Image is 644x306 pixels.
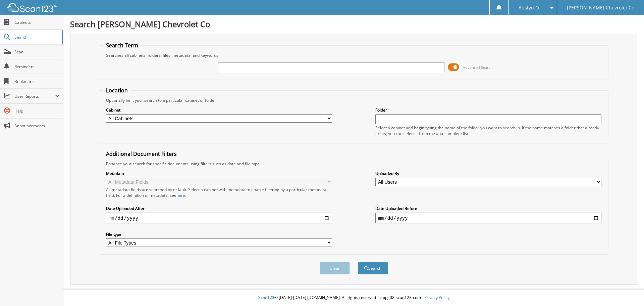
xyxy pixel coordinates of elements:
button: Search [358,262,388,274]
span: Scan123 [258,295,274,300]
div: © [DATE]-[DATE] [DOMAIN_NAME]. All rights reserved | appg02-scan123-com | [63,290,644,306]
legend: Additional Document Filters [103,150,180,158]
span: Reminders [14,64,60,70]
label: Uploaded By [375,171,601,176]
span: Announcements [14,123,60,129]
span: Bookmarks [14,79,60,84]
span: Advanced Search [463,65,493,70]
span: Search [14,34,59,40]
span: User Reports [14,93,55,99]
input: start [106,213,332,223]
span: [PERSON_NAME] Chevrolet Co [567,6,634,10]
div: Select a cabinet and begin typing the name of the folder you want to search in. If the name match... [375,125,601,136]
label: Folder [375,107,601,113]
legend: Search Term [103,42,142,49]
iframe: Chat Widget [610,274,644,306]
div: Searches all cabinets, folders, files, metadata, and keywords [103,52,605,58]
legend: Location [103,87,131,94]
h1: Search [PERSON_NAME] Chevrolet Co [70,18,637,30]
input: end [375,213,601,223]
span: Help [14,108,60,114]
label: Cabinet [106,107,332,113]
button: Clear [320,262,350,274]
div: Optionally limit your search to a particular cabinet or folder [103,97,605,103]
label: File type [106,231,332,237]
span: Scan [14,49,60,55]
img: scan123-logo-white.svg [7,3,57,12]
a: here [176,192,185,198]
label: Metadata [106,171,332,176]
label: Date Uploaded Before [375,206,601,211]
span: Cabinets [14,19,60,25]
div: All metadata fields are searched by default. Select a cabinet with metadata to enable filtering b... [106,187,332,198]
label: Date Uploaded After [106,206,332,211]
div: Enhance your search for specific documents using filters such as date and file type. [103,161,605,167]
a: Privacy Policy [424,295,449,300]
span: Austyn O. [519,6,540,10]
